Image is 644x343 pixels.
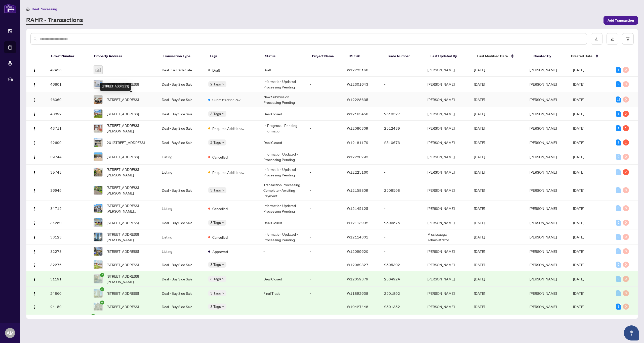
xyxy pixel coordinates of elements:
[474,188,485,192] span: [DATE]
[259,136,306,149] td: Deal Closed
[474,68,485,72] span: [DATE]
[46,201,90,216] td: 34715
[607,33,618,45] button: edit
[347,97,368,102] span: W12228635
[623,139,629,145] div: 1
[94,275,102,283] img: thumbnail-img
[380,165,423,180] td: -
[46,271,90,287] td: 31191
[100,83,131,91] div: [STREET_ADDRESS]
[347,249,368,254] span: W12099620
[30,261,38,269] button: Logo
[423,165,470,180] td: [PERSON_NAME]
[94,95,102,104] img: thumbnail-img
[259,107,306,121] td: Deal Closed
[210,81,221,87] span: 2 Tags
[530,140,557,145] span: [PERSON_NAME]
[347,82,368,86] span: W12301643
[380,258,423,271] td: 2505302
[94,260,102,269] img: thumbnail-img
[32,112,36,116] img: Logo
[259,121,306,136] td: In Progress - Pending Information
[380,92,423,107] td: -
[347,140,368,145] span: W12181179
[591,33,602,45] button: download
[94,66,102,74] img: thumbnail-img
[530,206,557,211] span: [PERSON_NAME]
[380,149,423,165] td: -
[107,111,139,117] span: [STREET_ADDRESS]
[616,139,621,145] div: 1
[107,249,139,254] span: [STREET_ADDRESS]
[380,107,423,121] td: 2510527
[306,136,343,149] td: -
[32,155,36,159] img: Logo
[474,235,485,239] span: [DATE]
[210,276,221,282] span: 3 Tags
[530,82,557,86] span: [PERSON_NAME]
[474,291,485,296] span: [DATE]
[573,140,584,145] span: [DATE]
[107,97,139,102] span: [STREET_ADDRESS]
[623,205,629,211] div: 0
[573,188,584,192] span: [DATE]
[626,37,630,41] span: filter
[573,249,584,254] span: [DATE]
[474,206,485,211] span: [DATE]
[573,155,584,159] span: [DATE]
[158,136,204,149] td: Deal - Buy Side Sale
[616,125,621,131] div: 1
[30,138,38,146] button: Logo
[259,165,306,180] td: Information Updated - Processing Pending
[426,49,473,63] th: Last Updated By
[573,68,584,72] span: [DATE]
[46,149,90,165] td: 39744
[380,180,423,201] td: 2508598
[26,7,30,11] span: home
[623,234,629,240] div: 0
[46,258,90,271] td: 32276
[623,220,629,226] div: 0
[107,154,139,160] span: [STREET_ADDRESS]
[347,68,368,72] span: W12225160
[623,111,629,117] div: 2
[622,33,634,45] button: filter
[32,263,36,267] img: Logo
[30,66,38,74] button: Logo
[530,112,557,116] span: [PERSON_NAME]
[259,180,306,201] td: Transaction Processing Complete - Awaiting Payment
[32,292,36,296] img: Logo
[107,220,139,225] span: [STREET_ADDRESS]
[107,185,154,196] span: [STREET_ADDRESS][PERSON_NAME]
[94,138,102,147] img: thumbnail-img
[623,67,629,73] div: 0
[530,304,557,309] span: [PERSON_NAME]
[423,92,470,107] td: [PERSON_NAME]
[107,167,154,178] span: [STREET_ADDRESS][PERSON_NAME]
[616,234,621,240] div: 0
[573,220,584,225] span: [DATE]
[212,206,228,211] span: Cancelled
[423,229,470,245] td: Mississauga Administrator
[616,248,621,254] div: 0
[158,165,204,180] td: Listing
[608,16,634,24] span: Add Transaction
[573,235,584,239] span: [DATE]
[616,111,621,117] div: 1
[474,277,485,281] span: [DATE]
[530,49,567,63] th: Created By
[158,216,204,229] td: Deal - Buy Side Sale
[306,107,343,121] td: -
[259,258,306,271] td: -
[306,121,343,136] td: -
[474,112,485,116] span: [DATE]
[212,97,245,103] span: Submitted for Review
[616,154,621,160] div: 0
[30,186,38,194] button: Logo
[210,111,221,117] span: 3 Tags
[94,110,102,118] img: thumbnail-img
[474,97,485,102] span: [DATE]
[623,248,629,254] div: 0
[212,234,228,240] span: Cancelled
[32,189,36,193] img: Logo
